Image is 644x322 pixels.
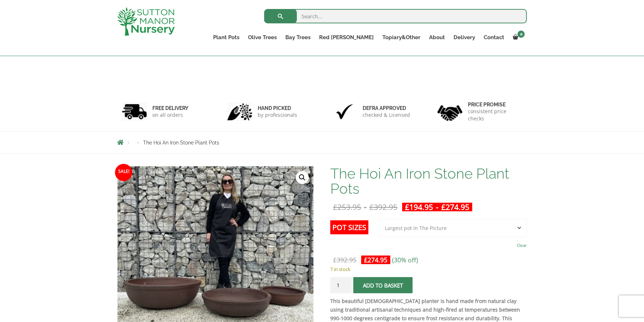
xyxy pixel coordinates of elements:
button: Add to basket [353,277,413,293]
input: Product quantity [330,277,352,293]
bdi: 274.95 [364,256,387,264]
bdi: 253.95 [333,202,361,212]
a: Clear options [517,240,527,250]
label: Pot Sizes [330,220,368,234]
a: Topiary&Other [378,32,425,42]
a: Bay Trees [281,32,315,42]
h1: The Hoi An Iron Stone Plant Pots [330,166,527,196]
img: 2.jpg [227,102,252,121]
h6: hand picked [258,105,297,111]
h6: Defra approved [363,105,410,111]
img: 3.jpg [332,102,357,121]
a: About [425,32,449,42]
a: Olive Trees [244,32,281,42]
p: 7 in stock [330,265,527,273]
bdi: 392.95 [333,256,356,264]
a: Red [PERSON_NAME] [315,32,378,42]
p: checked & Licensed [363,111,410,119]
p: by professionals [258,111,297,119]
nav: Breadcrumbs [117,139,527,145]
bdi: 194.95 [405,202,433,212]
span: £ [369,202,374,212]
span: £ [405,202,409,212]
ins: - [402,203,472,211]
span: £ [441,202,446,212]
p: on all orders [152,111,188,119]
span: The Hoi An Iron Stone Plant Pots [143,140,219,146]
img: 1.jpg [122,102,147,121]
a: Plant Pots [209,32,244,42]
span: Sale! [115,164,132,181]
span: 0 [517,31,525,38]
bdi: 274.95 [441,202,469,212]
span: £ [333,202,337,212]
span: £ [333,256,337,264]
bdi: 392.95 [369,202,397,212]
input: Search... [264,9,527,23]
span: (30% off) [392,256,418,264]
a: Delivery [449,32,479,42]
img: 4.jpg [437,101,463,123]
a: Contact [479,32,509,42]
a: 0 [509,32,527,42]
a: View full-screen image gallery [296,171,309,184]
h6: FREE DELIVERY [152,105,188,111]
img: logo [117,7,175,36]
p: consistent price checks [468,108,523,122]
h6: Price promise [468,101,523,108]
del: - [330,203,400,211]
span: £ [364,256,368,264]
